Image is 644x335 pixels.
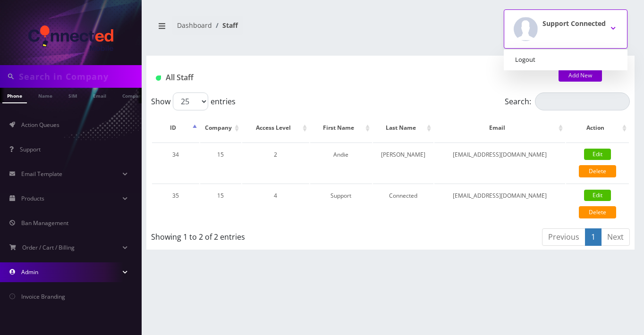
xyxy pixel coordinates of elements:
[200,114,241,142] th: Company: activate to sort column ascending
[21,268,38,276] span: Admin
[559,69,602,82] a: Add New
[310,184,372,224] td: Support
[153,16,383,42] nav: breadcrumb
[28,25,113,51] img: ConnectED Mobile
[579,165,616,177] a: Delete
[151,92,236,110] label: Show entries
[21,219,68,227] span: Ban Management
[212,20,238,30] li: Staff
[64,88,82,102] a: SIM
[434,142,565,183] td: [EMAIL_ADDRESS][DOMAIN_NAME]
[434,184,565,224] td: [EMAIL_ADDRESS][DOMAIN_NAME]
[152,142,199,183] td: 34
[373,114,433,142] th: Last Name: activate to sort column ascending
[2,88,27,103] a: Phone
[310,142,372,183] td: Andie
[505,92,630,110] label: Search:
[542,20,606,28] h2: Support Connected
[584,190,611,201] a: Edit
[579,206,616,218] a: Delete
[200,142,241,183] td: 15
[21,293,65,301] span: Invoice Branding
[173,92,208,110] select: Showentries
[22,243,75,251] span: Order / Cart / Billing
[88,88,111,102] a: Email
[152,184,199,224] td: 35
[200,184,241,224] td: 15
[542,228,585,246] a: Previous
[373,142,433,183] td: [PERSON_NAME]
[21,194,44,202] span: Products
[242,184,309,224] td: 4
[504,9,627,49] button: Support Connected
[152,114,199,142] th: ID: activate to sort column descending
[434,114,565,142] th: Email: activate to sort column ascending
[19,67,139,85] input: Search in Company
[601,228,630,246] a: Next
[504,53,627,67] a: Logout
[566,114,629,142] th: Action: activate to sort column ascending
[584,149,611,160] a: Edit
[156,73,544,82] h1: All Staff
[118,88,149,102] a: Company
[535,92,630,110] input: Search:
[242,142,309,183] td: 2
[34,88,57,102] a: Name
[151,227,383,243] div: Showing 1 to 2 of 2 entries
[177,21,212,30] a: Dashboard
[21,170,62,178] span: Email Template
[242,114,309,142] th: Access Level: activate to sort column ascending
[21,121,59,129] span: Action Queues
[504,50,627,70] div: Support Connected
[585,228,602,246] a: 1
[373,184,433,224] td: Connected
[20,145,41,153] span: Support
[310,114,372,142] th: First Name: activate to sort column ascending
